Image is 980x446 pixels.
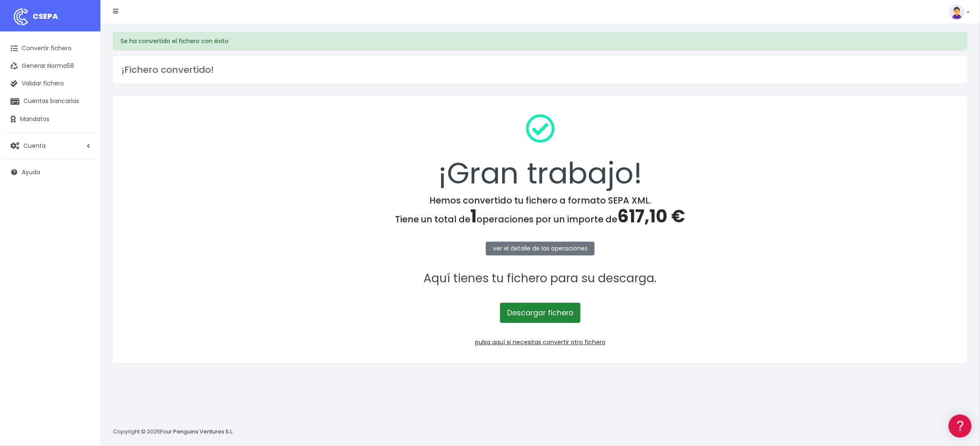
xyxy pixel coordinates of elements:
[486,242,595,255] a: ver el detalle de las operaciones
[8,58,159,66] div: Información general
[8,201,159,209] div: Programadores
[124,107,957,195] div: ¡Gran trabajo!
[8,119,159,132] a: Problemas habituales
[113,428,235,436] p: Copyright © 2025 .
[4,111,96,128] a: Mandatos
[618,204,685,229] span: 617,10 €
[4,75,96,93] a: Validar fichero
[949,4,965,19] img: profile
[8,214,159,227] a: API
[4,57,96,75] a: Generar Norma58
[8,71,159,84] a: Información general
[8,145,159,158] a: Perfiles de empresas
[471,204,477,229] span: 1
[33,11,58,21] span: CSEPA
[23,141,46,150] span: Cuenta
[10,6,31,27] img: logo
[500,303,580,323] a: Descargar fichero
[22,168,40,176] span: Ayuda
[4,93,96,110] a: Cuentas bancarias
[8,132,159,145] a: Videotutoriales
[8,180,159,193] a: General
[113,32,967,50] div: Se ha convertido el fichero con éxito
[8,93,159,101] div: Convertir ficheros
[121,64,959,75] h3: ¡Fichero convertido!
[8,106,159,119] a: Formatos
[4,163,96,181] a: Ayuda
[124,269,957,288] p: Aquí tienes tu fichero para su descarga.
[8,166,159,174] div: Facturación
[4,40,96,57] a: Convertir fichero
[8,224,159,239] button: Contáctanos
[4,137,96,155] a: Cuenta
[475,338,605,346] a: pulsa aquí si necesitas convertir otro fichero
[115,241,161,249] a: POWERED BY ENCHANT
[124,195,957,227] h4: Hemos convertido tu fichero a formato SEPA XML. Tiene un total de operaciones por un importe de
[160,428,233,436] a: Four Penguins Ventures S.L.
